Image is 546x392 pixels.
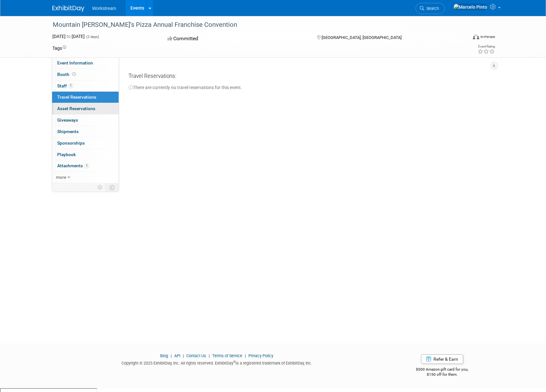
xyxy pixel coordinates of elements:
a: Playbook [52,149,119,160]
span: [DATE] [DATE] [52,34,85,39]
a: Sponsorships [52,138,119,149]
a: Event Information [52,57,119,69]
a: Privacy Policy [248,353,273,358]
img: Format-Inperson.png [473,34,479,39]
div: Mountain [PERSON_NAME]’s Pizza Annual Franchise Convention [51,19,457,31]
a: Contact Us [186,353,206,358]
td: Personalize Event Tab Strip [95,183,106,192]
div: $500 Amazon gift card for you, [391,363,494,377]
img: Marcelo Pinto [453,4,488,11]
div: There are currently no travel reservations for this event. [129,82,489,91]
span: Shipments [57,129,79,134]
div: Event Rating [478,45,495,48]
span: Event Information [57,60,93,65]
span: Search [424,6,439,11]
span: (2 days) [86,35,99,39]
span: Attachments [57,163,89,168]
span: 1 [68,83,73,88]
div: Travel Reservations: [129,72,489,82]
span: | [169,353,173,358]
a: Terms of Service [212,353,242,358]
a: Blog [160,353,168,358]
td: Tags [52,45,66,51]
span: Booth [57,72,77,77]
td: Toggle Event Tabs [106,183,119,192]
span: Travel Reservations [57,94,96,100]
span: Asset Reservations [57,106,95,111]
div: Event Format [429,33,495,43]
span: to [66,34,72,39]
a: more [52,172,119,183]
a: Asset Reservations [52,103,119,114]
span: Booth not reserved yet [71,72,77,77]
span: Playbook [57,152,76,157]
a: Shipments [52,126,119,137]
a: API [174,353,180,358]
a: Refer & Earn [421,354,463,364]
span: | [243,353,247,358]
span: more [56,175,66,180]
span: 1 [84,163,89,168]
span: Giveaways [57,117,78,123]
div: In-Person [480,34,495,39]
img: ExhibitDay [52,5,84,12]
a: Travel Reservations [52,92,119,103]
span: Staff [57,83,73,88]
a: Staff1 [52,80,119,92]
div: $150 off for them. [391,372,494,377]
div: Copyright © 2025 ExhibitDay, Inc. All rights reserved. ExhibitDay is a registered trademark of Ex... [52,359,381,366]
span: | [181,353,185,358]
a: Booth [52,69,119,80]
a: Giveaways [52,115,119,126]
span: [GEOGRAPHIC_DATA], [GEOGRAPHIC_DATA] [322,35,402,40]
sup: ® [233,360,236,364]
span: Workstream [92,6,116,11]
a: Attachments1 [52,160,119,171]
a: Search [416,3,445,14]
span: | [207,353,211,358]
span: Sponsorships [57,140,85,146]
div: Committed [166,33,307,44]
